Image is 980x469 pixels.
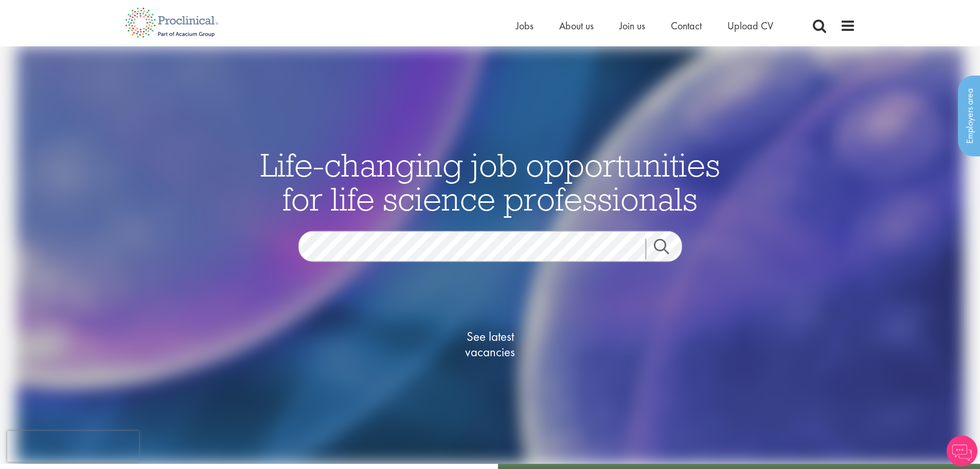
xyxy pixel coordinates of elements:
[516,19,533,32] a: Jobs
[7,431,139,462] iframe: reCAPTCHA
[947,436,977,466] img: Chatbot
[619,19,645,32] a: Join us
[671,19,702,32] a: Contact
[439,329,542,360] span: See latest vacancies
[646,239,690,259] a: Job search submit button
[559,19,594,32] a: About us
[727,19,773,32] a: Upload CV
[260,144,720,219] span: Life-changing job opportunities for life science professionals
[16,46,964,464] img: candidate home
[439,288,542,401] a: See latestvacancies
